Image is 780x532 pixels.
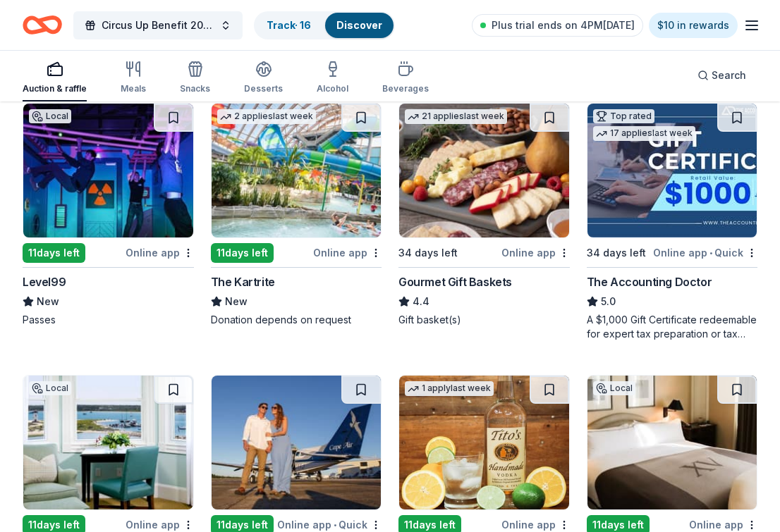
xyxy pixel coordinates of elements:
img: Image for Gourmet Gift Baskets [399,104,569,237]
div: Online app [313,244,382,261]
button: Track· 16Discover [254,11,395,39]
button: Snacks [180,55,210,101]
div: Local [29,109,71,123]
img: Image for The Kartrite [212,104,382,237]
span: 4.4 [413,293,429,310]
button: Beverages [382,55,429,101]
div: Local [29,381,71,395]
div: Desserts [244,83,283,94]
div: The Kartrite [211,273,275,290]
a: Image for Gourmet Gift Baskets21 applieslast week34 days leftOnline appGourmet Gift Baskets4.4Gif... [398,103,570,327]
div: 1 apply last week [405,381,494,396]
span: New [225,293,248,310]
div: Snacks [180,83,210,94]
span: Search [712,67,746,84]
div: 11 days left [23,243,85,263]
a: Track· 16 [267,19,311,31]
div: Gourmet Gift Baskets [398,273,512,290]
span: New [37,293,59,310]
a: Discover [336,19,382,31]
div: Beverages [382,83,429,94]
div: A $1,000 Gift Certificate redeemable for expert tax preparation or tax resolution services—recipi... [587,313,758,341]
div: Auction & raffle [23,83,87,94]
img: Image for Level99 [23,104,193,237]
img: Image for Cape Air [212,376,382,509]
a: Image for Level99Local11days leftOnline appLevel99NewPasses [23,103,194,327]
button: Auction & raffle [23,55,87,101]
div: 2 applies last week [217,109,316,124]
button: Circus Up Benefit 2025 [73,11,243,39]
div: Online app [126,244,194,261]
div: 21 applies last week [405,109,507,124]
span: Plus trial ends on 4PM[DATE] [492,17,635,34]
div: 34 days left [398,245,458,261]
a: Image for The Accounting DoctorTop rated17 applieslast week34 days leftOnline app•QuickThe Accoun... [587,103,758,341]
button: Search [686,61,757,89]
img: Image for Tito's Handmade Vodka [399,376,569,509]
img: Image for The Accounting Doctor [587,104,757,237]
div: 17 applies last week [593,126,695,141]
div: Local [593,381,635,395]
div: Gift basket(s) [398,313,570,327]
span: Circus Up Benefit 2025 [102,17,214,34]
button: Desserts [244,55,283,101]
div: 11 days left [211,243,274,263]
a: Plus trial ends on 4PM[DATE] [472,14,643,37]
button: Meals [121,55,146,101]
div: Meals [121,83,146,94]
div: The Accounting Doctor [587,273,712,290]
a: Home [23,8,62,42]
span: • [709,247,712,259]
div: 34 days left [587,245,646,261]
span: 5.0 [601,293,616,310]
div: Donation depends on request [211,313,382,327]
button: Alcohol [317,55,348,101]
span: • [334,519,336,531]
img: Image for Harbor View Hotel [23,376,193,509]
div: Alcohol [317,83,348,94]
a: $10 in rewards [649,13,738,38]
img: Image for XV Beacon [587,376,757,509]
div: Top rated [593,109,654,123]
div: Online app Quick [653,244,757,261]
div: Level99 [23,273,66,290]
div: Online app [501,244,570,261]
div: Passes [23,313,194,327]
a: Image for The Kartrite2 applieslast week11days leftOnline appThe KartriteNewDonation depends on r... [211,103,382,327]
